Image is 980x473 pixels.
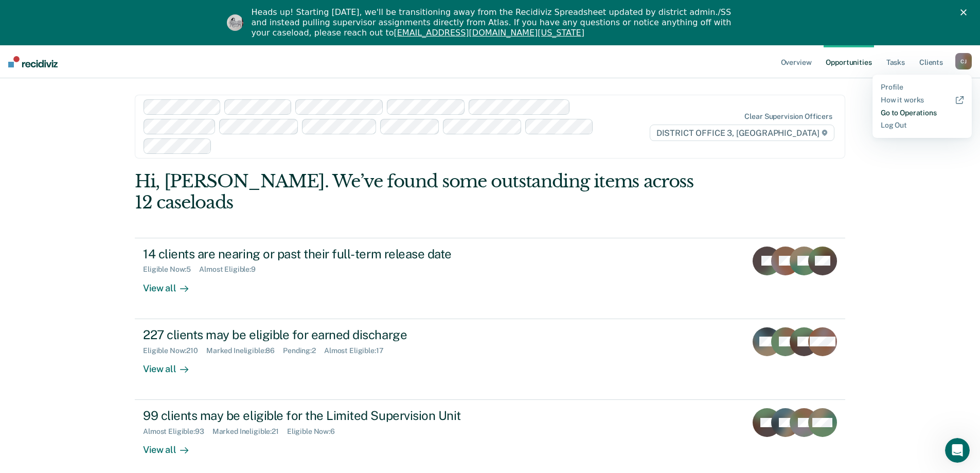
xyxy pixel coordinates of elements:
[881,96,964,104] a: How it works
[881,109,964,117] a: Go to Operations
[143,327,504,342] div: 227 clients may be eligible for earned discharge
[143,436,201,456] div: View all
[143,355,201,375] div: View all
[135,171,703,213] div: Hi, [PERSON_NAME]. We’ve found some outstanding items across 12 caseloads
[960,9,971,15] div: Close
[143,247,504,261] div: 14 clients are nearing or past their full-term release date
[252,7,737,38] div: Heads up! Starting [DATE], we'll be transitioning away from the Recidiviz Spreadsheet updated by ...
[227,14,243,31] img: Profile image for Kim
[650,125,834,141] span: DISTRICT OFFICE 3, [GEOGRAPHIC_DATA]
[212,427,287,436] div: Marked Ineligible : 21
[881,83,964,92] a: Profile
[324,346,392,355] div: Almost Eligible : 17
[8,56,58,67] img: Recidiviz
[143,265,199,274] div: Eligible Now : 5
[917,45,945,78] a: Clients
[143,346,206,355] div: Eligible Now : 210
[206,346,283,355] div: Marked Ineligible : 86
[283,346,324,355] div: Pending : 2
[955,53,972,69] button: CJ
[824,45,874,78] a: Opportunities
[143,274,201,294] div: View all
[199,265,264,274] div: Almost Eligible : 9
[779,45,814,78] a: Overview
[884,45,907,78] a: Tasks
[135,319,845,400] a: 227 clients may be eligible for earned dischargeEligible Now:210Marked Ineligible:86Pending:2Almo...
[955,53,972,69] div: C J
[744,112,832,121] div: Clear supervision officers
[287,427,343,436] div: Eligible Now : 6
[394,28,584,38] a: [EMAIL_ADDRESS][DOMAIN_NAME][US_STATE]
[881,121,964,130] a: Log Out
[143,427,212,436] div: Almost Eligible : 93
[143,408,504,423] div: 99 clients may be eligible for the Limited Supervision Unit
[945,438,970,463] iframe: Intercom live chat
[135,238,845,319] a: 14 clients are nearing or past their full-term release dateEligible Now:5Almost Eligible:9View all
